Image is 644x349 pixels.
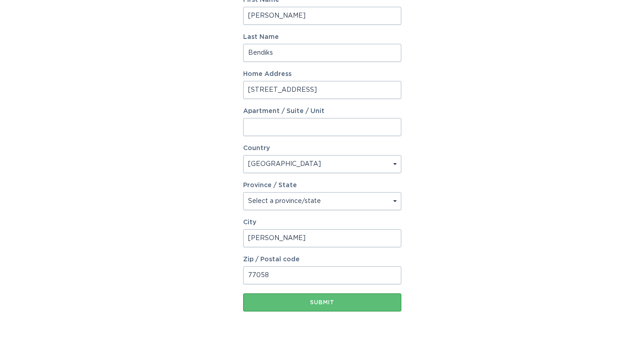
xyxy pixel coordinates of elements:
label: Province / State [243,182,297,189]
button: Submit [243,293,401,311]
label: Country [243,145,270,151]
label: City [243,219,401,226]
label: Apartment / Suite / Unit [243,108,401,114]
label: Zip / Postal code [243,256,401,263]
div: Submit [248,300,397,305]
label: Home Address [243,71,401,77]
label: Last Name [243,34,401,40]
